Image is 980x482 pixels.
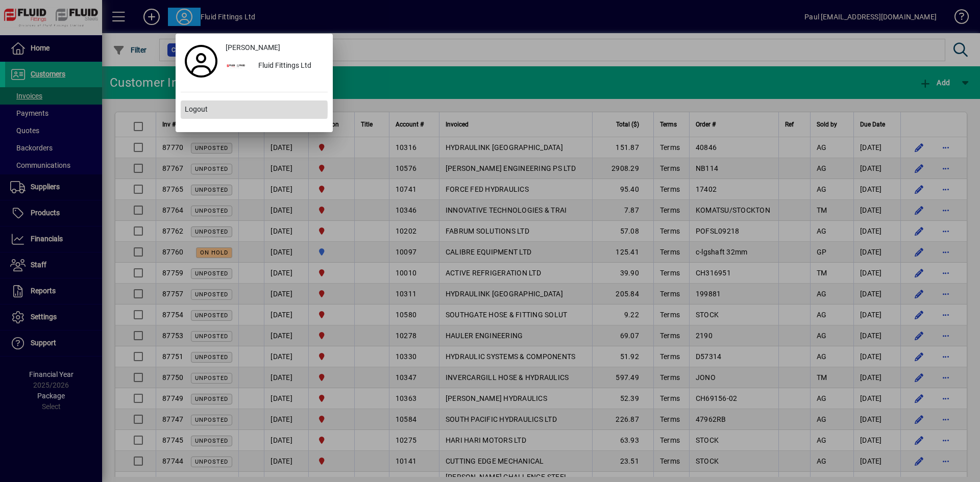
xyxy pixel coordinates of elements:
a: Profile [181,52,222,70]
button: Fluid Fittings Ltd [222,57,328,75]
a: [PERSON_NAME] [222,39,328,57]
button: Logout [181,100,328,119]
span: [PERSON_NAME] [226,42,280,53]
div: Fluid Fittings Ltd [250,57,328,75]
span: Logout [185,104,208,115]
